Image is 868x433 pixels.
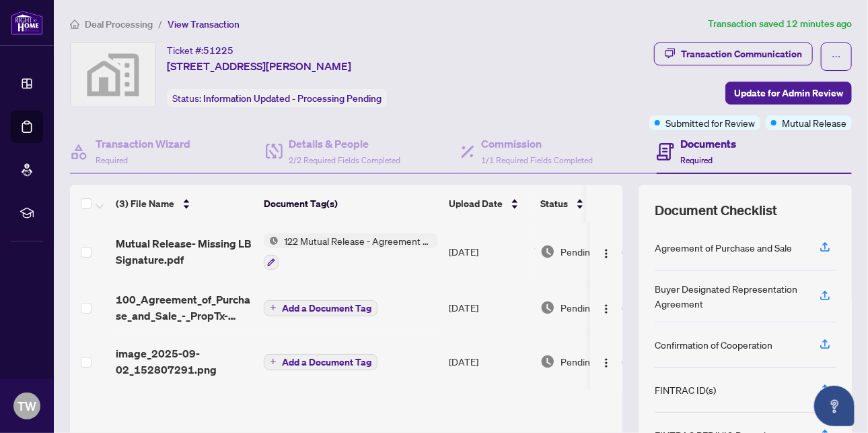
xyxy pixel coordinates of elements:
[601,357,612,368] img: Logo
[443,335,535,388] td: [DATE]
[167,58,351,74] span: [STREET_ADDRESS][PERSON_NAME]
[264,354,377,370] button: Add a Document Tag
[655,337,772,352] div: Confirmation of Cooperation
[595,297,617,318] button: Logo
[443,223,535,281] td: [DATE]
[601,304,612,314] img: Logo
[264,299,377,316] button: Add a Document Tag
[258,185,443,223] th: Document Tag(s)
[560,244,628,259] span: Pending Review
[264,353,377,370] button: Add a Document Tag
[96,155,128,165] span: Required
[17,397,36,415] span: TW
[725,82,852,105] button: Update for Admin Review
[535,185,649,223] th: Status
[96,136,190,152] h4: Transaction Wizard
[110,185,258,223] th: (3) File Name
[264,300,377,316] button: Add a Document Tag
[270,358,277,365] span: plus
[167,42,233,58] div: Ticket #:
[481,136,593,152] h4: Commission
[681,43,802,65] div: Transaction Communication
[203,92,382,105] span: Information Updated - Processing Pending
[167,89,387,107] div: Status:
[655,382,716,397] div: FINTRAC ID(s)
[203,45,233,57] span: 51225
[708,16,852,32] article: Transaction saved 12 minutes ago
[11,10,43,35] img: logo
[116,235,253,268] span: Mutual Release- Missing LB Signature.pdf
[655,240,792,255] div: Agreement of Purchase and Sale
[782,115,846,130] span: Mutual Release
[601,248,612,259] img: Logo
[540,196,568,211] span: Status
[85,18,153,30] span: Deal Processing
[158,16,162,32] li: /
[116,196,174,211] span: (3) File Name
[681,136,737,152] h4: Documents
[654,42,813,65] button: Transaction Communication
[443,185,535,223] th: Upload Date
[734,82,843,104] span: Update for Admin Review
[655,281,803,311] div: Buyer Designated Representation Agreement
[655,201,777,220] span: Document Checklist
[279,233,438,248] span: 122 Mutual Release - Agreement of Purchase and Sale
[270,304,277,311] span: plus
[540,244,555,259] img: Document Status
[560,300,628,315] span: Pending Review
[595,241,617,262] button: Logo
[560,354,628,369] span: Pending Review
[443,281,535,335] td: [DATE]
[116,345,253,378] span: image_2025-09-02_152807291.png
[168,18,240,30] span: View Transaction
[681,155,713,165] span: Required
[116,291,253,324] span: 100_Agreement_of_Purchase_and_Sale_-_PropTx-OREA__4_ 1.pdf
[71,43,155,107] img: svg%3e
[595,351,617,372] button: Logo
[289,136,401,152] h4: Details & People
[814,386,855,426] button: Open asap
[540,354,555,369] img: Document Status
[282,357,371,367] span: Add a Document Tag
[540,300,555,315] img: Document Status
[449,196,503,211] span: Upload Date
[289,155,401,165] span: 2/2 Required Fields Completed
[282,304,371,313] span: Add a Document Tag
[70,20,79,29] span: home
[481,155,593,165] span: 1/1 Required Fields Completed
[264,233,438,270] button: Status Icon122 Mutual Release - Agreement of Purchase and Sale
[665,115,755,130] span: Submitted for Review
[264,233,279,248] img: Status Icon
[832,52,841,61] span: ellipsis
